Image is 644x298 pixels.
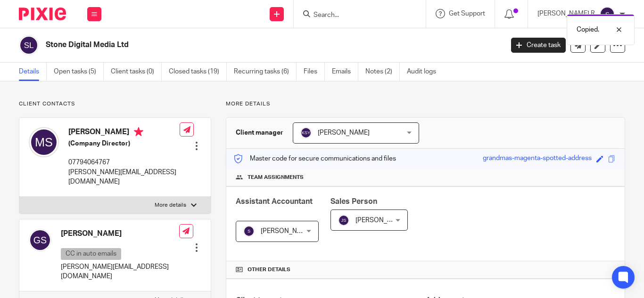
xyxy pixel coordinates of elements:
a: Recurring tasks (6) [234,63,297,81]
a: Notes (2) [365,63,400,81]
img: svg%3E [600,7,615,22]
i: Primary [134,127,143,137]
img: Pixie [19,8,66,20]
p: Copied. [577,25,599,34]
img: svg%3E [29,127,59,157]
div: grandmas-magenta-spotted-address [483,153,592,164]
h4: [PERSON_NAME] [68,127,180,139]
a: Closed tasks (19) [169,63,227,81]
p: More details [226,100,625,108]
a: Client tasks (0) [111,63,162,81]
a: Open tasks (5) [54,63,104,81]
h2: Stone Digital Media Ltd [46,40,407,50]
span: Other details [248,266,290,274]
p: More details [155,201,186,209]
a: Audit logs [407,63,443,81]
img: svg%3E [300,127,312,138]
p: Master code for secure communications and files [233,154,396,163]
span: [PERSON_NAME] [318,129,370,136]
img: svg%3E [243,226,255,237]
a: Files [304,63,325,81]
img: svg%3E [338,215,349,226]
img: svg%3E [29,229,51,251]
h5: (Company Director) [68,139,180,148]
img: svg%3E [19,35,39,55]
p: [PERSON_NAME][EMAIL_ADDRESS][DOMAIN_NAME] [61,262,179,282]
span: [PERSON_NAME] [355,217,407,224]
a: Details [19,63,47,81]
span: [PERSON_NAME] R [261,228,318,234]
p: Client contacts [19,100,211,108]
p: CC in auto emails [61,248,121,260]
span: Team assignments [248,174,304,181]
p: [PERSON_NAME][EMAIL_ADDRESS][DOMAIN_NAME] [68,168,180,187]
a: Create task [511,38,566,53]
input: Search [313,11,397,20]
span: Sales Person [330,198,377,205]
h3: Client manager [236,128,283,137]
p: 07794064767 [68,158,180,167]
span: Assistant Accountant [236,198,313,205]
a: Emails [332,63,358,81]
h4: [PERSON_NAME] [61,229,179,239]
